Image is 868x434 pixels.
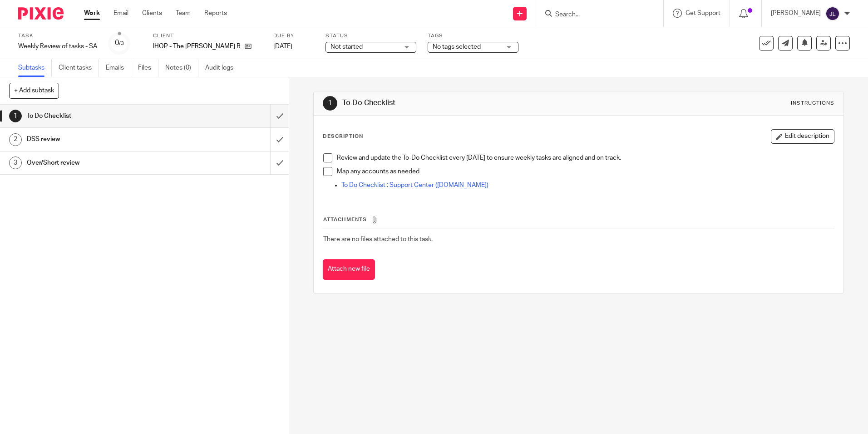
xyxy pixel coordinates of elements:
[341,182,488,188] a: To Do Checklist : Support Center ([DOMAIN_NAME])
[323,96,337,111] div: 1
[9,156,22,169] div: 3
[337,167,833,176] p: Map any accounts as needed
[106,59,131,77] a: Emails
[27,109,183,123] h1: To Do Checklist
[115,38,124,48] div: 0
[771,129,834,144] button: Edit description
[323,236,433,242] span: There are no files attached to this task.
[18,59,52,77] a: Subtasks
[205,59,240,77] a: Audit logs
[433,44,481,50] span: No tags selected
[9,133,22,146] div: 2
[18,32,97,40] label: Task
[686,10,720,16] span: Get Support
[554,11,636,19] input: Search
[113,9,128,18] a: Email
[325,32,416,40] label: Status
[204,9,227,18] a: Reports
[18,7,64,20] img: Pixie
[9,110,22,122] div: 1
[323,259,375,280] button: Attach new file
[771,9,821,18] p: [PERSON_NAME]
[84,9,100,18] a: Work
[18,42,97,51] div: Weekly Review of tasks - SA
[119,41,124,46] small: /3
[825,6,840,21] img: svg%3E
[323,217,367,222] span: Attachments
[142,9,162,18] a: Clients
[153,42,240,51] p: IHOP - The [PERSON_NAME] Boys
[153,32,262,40] label: Client
[791,100,834,107] div: Instructions
[323,133,363,140] p: Description
[176,9,191,18] a: Team
[27,156,183,170] h1: Over/Short review
[138,59,158,77] a: Files
[273,32,314,40] label: Due by
[342,98,598,108] h1: To Do Checklist
[330,44,363,50] span: Not started
[337,153,833,162] p: Review and update the To-Do Checklist every [DATE] to ensure weekly tasks are aligned and on track.
[165,59,198,77] a: Notes (0)
[9,83,59,98] button: + Add subtask
[428,32,518,40] label: Tags
[27,132,183,146] h1: DSS review
[59,59,99,77] a: Client tasks
[273,43,292,50] span: [DATE]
